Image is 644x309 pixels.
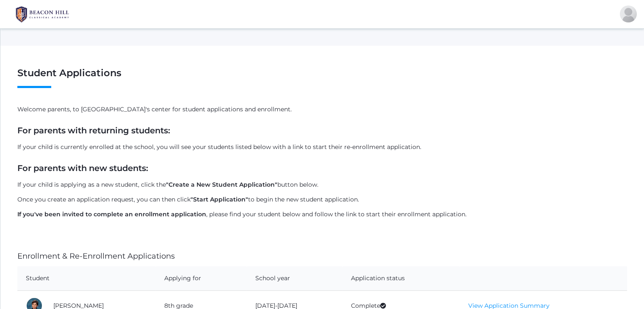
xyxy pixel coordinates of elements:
[17,252,627,261] h4: Enrollment & Re-Enrollment Applications
[17,195,627,204] p: Once you create an application request, you can then click to begin the new student application.
[17,68,627,88] h1: Student Applications
[166,181,277,188] strong: "Create a New Student Application"
[343,266,460,291] th: Application status
[17,180,627,189] p: If your child is applying as a new student, click the button below.
[17,125,170,135] strong: For parents with returning students:
[17,210,206,218] strong: If you've been invited to complete an enrollment application
[17,210,627,219] p: , please find your student below and follow the link to start their enrollment application.
[17,163,148,173] strong: For parents with new students:
[17,143,627,152] p: If your child is currently enrolled at the school, you will see your students listed below with a...
[17,105,627,114] p: Welcome parents, to [GEOGRAPHIC_DATA]'s center for student applications and enrollment.
[247,266,343,291] th: School year
[620,6,637,22] div: Peter Dishchekenian
[17,266,156,291] th: Student
[191,196,248,203] strong: "Start Application"
[156,266,247,291] th: Applying for
[11,4,74,25] img: BHCALogos-05-308ed15e86a5a0abce9b8dd61676a3503ac9727e845dece92d48e8588c001991.png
